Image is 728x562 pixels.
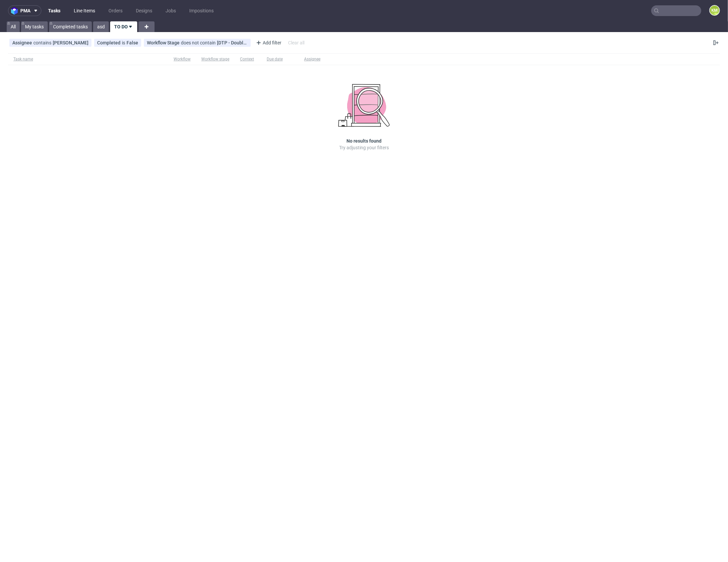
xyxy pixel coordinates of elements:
div: Workflow [174,56,191,62]
a: Impositions [185,5,218,16]
a: Orders [104,5,127,16]
figcaption: KM [710,6,719,15]
span: Completed [97,40,122,45]
button: pma [8,5,41,16]
a: All [7,21,20,32]
div: [DTP - Double Check] Needs fixes [217,40,248,45]
span: is [122,40,127,45]
a: My tasks [21,21,48,32]
a: Designs [132,5,156,16]
span: contains [33,40,53,45]
h3: No results found [346,138,382,144]
span: Due date [267,56,293,62]
div: Clear all [287,38,306,47]
img: logo [11,7,20,15]
p: Try adjusting your filters [339,144,389,151]
div: Assignee [304,56,320,62]
span: Task name [13,56,163,62]
a: asd [93,21,109,32]
a: Completed tasks [49,21,92,32]
a: Tasks [44,5,64,16]
div: Add filter [253,37,283,48]
a: Line Items [70,5,99,16]
span: pma [20,8,30,13]
a: TO DO [110,21,137,32]
div: False [127,40,138,45]
div: Context [240,56,256,62]
div: [PERSON_NAME] [53,40,88,45]
a: Jobs [162,5,180,16]
span: does not contain [181,40,217,45]
span: Workflow Stage [147,40,181,45]
div: Workflow stage [201,56,229,62]
span: Assignee [12,40,33,45]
